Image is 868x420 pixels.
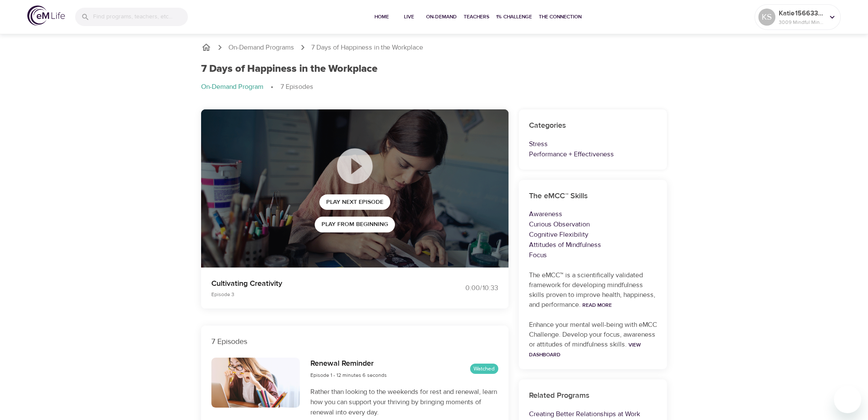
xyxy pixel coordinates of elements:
[529,320,657,359] p: Enhance your mental well-being with eMCC Challenge. Develop your focus, awareness or attitudes of...
[529,390,657,402] h6: Related Programs
[434,283,498,293] div: 0:00 / 10:33
[779,8,824,18] p: Katie1566335097
[529,219,657,229] p: Curious Observation
[310,387,498,417] p: Rather than looking to the weekends for rest and renewal, learn how you can support your thriving...
[496,12,532,21] span: 1% Challenge
[426,12,457,21] span: On-Demand
[311,43,423,53] p: 7 Days of Happiness in the Workplace
[539,12,582,21] span: The Connection
[371,12,392,21] span: Home
[834,386,861,413] iframe: Button to launch messaging window
[529,410,640,418] a: Creating Better Relationships at Work
[529,229,657,240] p: Cognitive Flexibility
[281,82,313,92] p: 7 Episodes
[399,12,419,21] span: Live
[779,18,824,26] p: 3009 Mindful Minutes
[470,365,498,373] span: Watched
[529,250,657,260] p: Focus
[529,341,641,358] a: View Dashboard
[27,6,65,26] img: logo
[211,278,424,289] p: Cultivating Creativity
[464,12,489,21] span: Teachers
[201,63,377,75] h1: 7 Days of Happiness in the Workplace
[93,8,188,26] input: Find programs, teachers, etc...
[211,336,498,347] p: 7 Episodes
[319,194,390,210] button: Play Next Episode
[529,120,657,132] h6: Categories
[529,240,657,250] p: Attitudes of Mindfulness
[326,197,383,208] span: Play Next Episode
[201,42,667,53] nav: breadcrumb
[201,82,667,92] nav: breadcrumb
[529,209,657,219] p: Awareness
[310,358,386,370] h6: Renewal Reminder
[310,372,386,379] span: Episode 1 - 12 minutes 6 seconds
[529,270,657,310] p: The eMCC™ is a scientifically validated framework for developing mindfulness skills proven to imp...
[582,302,612,308] a: Read More
[529,190,657,203] h6: The eMCC™ Skills
[321,219,388,230] span: Play from beginning
[529,149,657,159] p: Performance + Effectiveness
[201,82,263,92] p: On-Demand Program
[529,139,657,149] p: Stress
[315,217,395,232] button: Play from beginning
[211,291,424,298] p: Episode 3
[758,9,775,26] div: KS
[228,43,294,53] a: On-Demand Programs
